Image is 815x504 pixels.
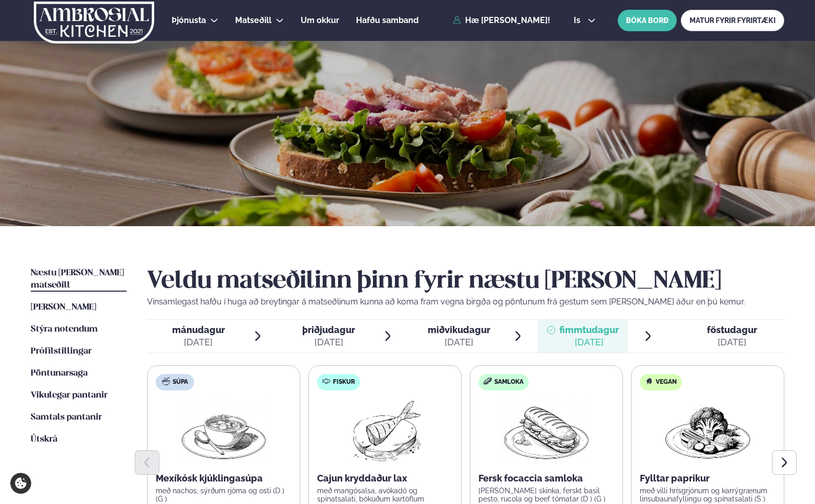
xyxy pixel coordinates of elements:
span: fimmtudagur [559,324,619,335]
span: föstudagur [707,324,757,335]
span: mánudagur [172,324,225,335]
a: Þjónusta [172,14,206,27]
div: [DATE] [428,336,490,348]
button: Next slide [772,450,797,475]
img: sandwich-new-16px.svg [484,378,492,385]
p: með mangósalsa, avókadó og spínatsalati, bökuðum kartöflum [317,487,453,503]
a: MATUR FYRIR FYRIRTÆKI [681,10,784,31]
span: Stýra notendum [31,325,98,334]
p: Fersk focaccia samloka [478,472,614,485]
span: Samloka [494,378,524,386]
img: logo [33,2,155,43]
img: Fish.png [340,399,430,464]
p: með nachos, sýrðum rjóma og osti (D ) (G ) [156,487,291,503]
button: BÓKA BORÐ [618,10,677,31]
p: með villi hrísgrjónum og karrýgrænum linsubaunafyllingu og spínatsalati (S ) [640,487,776,503]
p: Vinsamlegast hafðu í huga að breytingar á matseðlinum kunna að koma fram vegna birgða og pöntunum... [147,296,784,308]
a: [PERSON_NAME] [31,301,96,314]
a: Samtals pantanir [31,411,102,424]
span: Samtals pantanir [31,413,102,422]
a: Vikulegar pantanir [31,389,108,402]
span: [PERSON_NAME] [31,303,96,312]
span: Um okkur [301,15,339,25]
img: Soup.png [179,399,269,464]
div: [DATE] [302,336,355,348]
span: miðvikudagur [428,324,490,335]
h2: Veldu matseðilinn þinn fyrir næstu [PERSON_NAME] [147,267,784,296]
p: [PERSON_NAME] skinka, ferskt basil pesto, rucola og beef tómatar (D ) (G ) [478,487,614,503]
span: Hafðu samband [356,15,419,25]
p: Fylltar paprikur [640,472,776,485]
span: Súpa [173,378,188,386]
span: Vegan [656,378,677,386]
a: Pöntunarsaga [31,367,88,380]
div: [DATE] [559,336,619,348]
span: Prófílstillingar [31,347,92,356]
div: [DATE] [172,336,225,348]
a: Prófílstillingar [31,345,92,358]
span: Vikulegar pantanir [31,391,108,400]
a: Stýra notendum [31,323,98,336]
a: Hæ [PERSON_NAME]! [453,16,550,25]
span: Útskrá [31,435,57,444]
img: soup.svg [162,377,170,385]
div: [DATE] [707,336,757,348]
a: Hafðu samband [356,14,419,27]
p: Mexíkósk kjúklingasúpa [156,472,291,485]
img: Vegan.svg [645,377,653,385]
img: Panini.png [501,399,592,464]
span: Pöntunarsaga [31,369,88,378]
button: Previous slide [135,450,159,475]
a: Útskrá [31,433,57,446]
span: Matseðill [235,15,271,25]
img: Vegan.png [663,399,753,464]
p: Cajun kryddaður lax [317,472,453,485]
span: Næstu [PERSON_NAME] matseðill [31,269,124,290]
span: þriðjudagur [302,324,355,335]
a: Matseðill [235,14,271,27]
a: Um okkur [301,14,339,27]
span: Þjónusta [172,15,206,25]
img: fish.svg [322,377,330,385]
a: Cookie settings [10,473,31,494]
span: Fiskur [333,378,355,386]
button: is [566,16,604,25]
a: Næstu [PERSON_NAME] matseðill [31,267,127,292]
span: is [574,16,583,25]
